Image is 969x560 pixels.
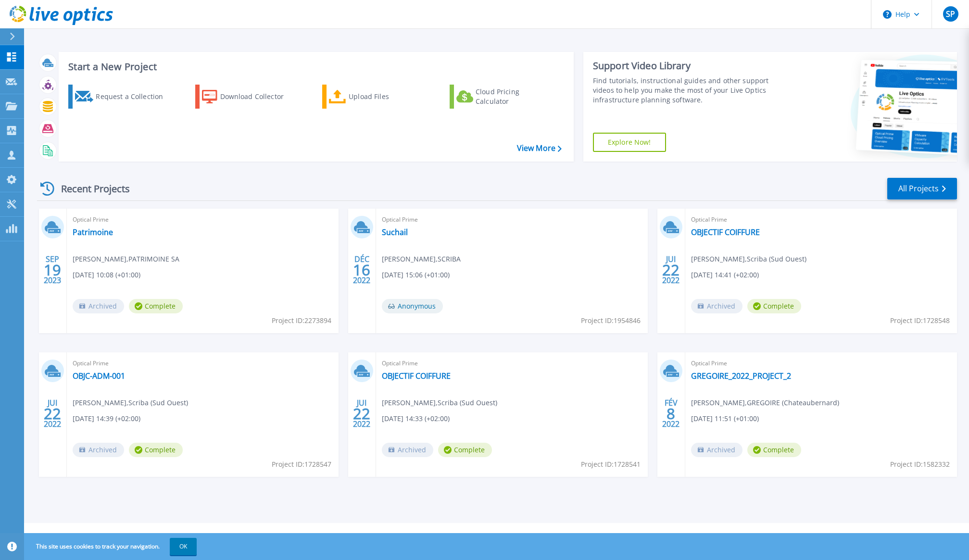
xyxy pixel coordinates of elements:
span: Complete [747,299,801,313]
span: Complete [129,443,183,457]
span: Complete [438,443,492,457]
span: Archived [691,443,742,457]
span: Project ID: 1728548 [890,315,950,326]
span: Optical Prime [73,214,333,225]
div: DÉC 2022 [352,252,371,287]
span: [PERSON_NAME] , PATRIMOINE SA [73,254,179,264]
div: Upload Files [349,87,426,106]
span: Complete [129,299,183,313]
a: All Projects [887,178,957,199]
div: Download Collector [220,87,297,106]
span: Project ID: 1954846 [581,315,641,326]
span: 22 [662,266,680,274]
a: View More [517,144,562,153]
a: Upload Files [322,85,429,109]
span: [DATE] 14:33 (+02:00) [382,413,450,424]
span: [PERSON_NAME] , SCRIBA [382,254,461,264]
span: Optical Prime [382,358,642,369]
a: Download Collector [195,85,302,109]
span: SP [946,10,955,18]
div: JUI 2022 [662,252,680,287]
span: Project ID: 1728541 [581,459,641,470]
span: Optical Prime [691,358,951,369]
span: Project ID: 1728547 [272,459,331,470]
span: Project ID: 1582332 [890,459,950,470]
span: Anonymous [382,299,443,313]
div: Cloud Pricing Calculator [476,87,553,106]
span: Archived [382,443,433,457]
div: Find tutorials, instructional guides and other support videos to help you make the most of your L... [593,76,784,105]
a: Patrimoine [73,227,113,237]
span: Complete [747,443,801,457]
span: [PERSON_NAME] , Scriba (Sud Ouest) [73,398,188,408]
div: Recent Projects [37,177,143,200]
span: [DATE] 11:51 (+01:00) [691,413,759,424]
div: SEP 2023 [43,252,62,287]
div: Support Video Library [593,60,784,72]
span: 22 [353,410,370,418]
a: OBJECTIF COIFFURE [382,371,451,381]
div: Request a Collection [96,87,173,106]
span: [DATE] 14:39 (+02:00) [73,413,140,424]
a: OBJC-ADM-001 [73,371,125,381]
span: 16 [353,266,370,274]
span: Optical Prime [382,214,642,225]
span: Archived [73,299,124,313]
a: Explore Now! [593,133,666,152]
a: Request a Collection [68,85,176,109]
span: [DATE] 10:08 (+01:00) [73,270,140,280]
span: [PERSON_NAME] , Scriba (Sud Ouest) [382,398,497,408]
a: Cloud Pricing Calculator [450,85,557,109]
span: Optical Prime [691,214,951,225]
span: [DATE] 14:41 (+02:00) [691,270,759,280]
span: Archived [73,443,124,457]
span: 19 [44,266,61,274]
span: This site uses cookies to track your navigation. [26,538,197,555]
a: Suchail [382,227,408,237]
span: [PERSON_NAME] , Scriba (Sud Ouest) [691,254,806,264]
span: [PERSON_NAME] , GREGOIRE (Chateaubernard) [691,398,839,408]
span: Project ID: 2273894 [272,315,331,326]
h3: Start a New Project [68,62,561,72]
span: [DATE] 15:06 (+01:00) [382,270,450,280]
span: 22 [44,410,61,418]
div: JUI 2022 [43,396,62,431]
div: FÉV 2022 [662,396,680,431]
a: GREGOIRE_2022_PROJECT_2 [691,371,791,381]
span: Archived [691,299,742,313]
span: 8 [667,410,675,418]
div: JUI 2022 [352,396,371,431]
a: OBJECTIF COIFFURE [691,227,760,237]
button: OK [170,538,197,555]
span: Optical Prime [73,358,333,369]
